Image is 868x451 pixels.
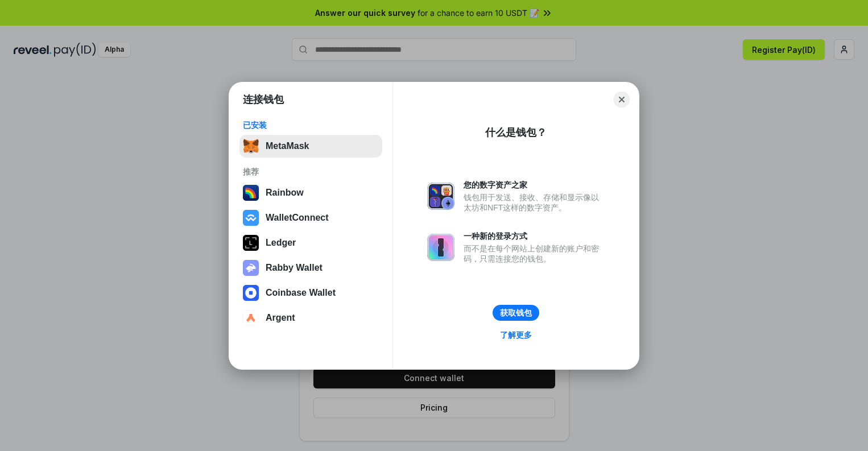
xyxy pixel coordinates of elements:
div: 什么是钱包？ [485,126,547,139]
div: Rabby Wallet [266,263,323,273]
button: Coinbase Wallet [239,282,382,304]
img: svg+xml,%3Csvg%20width%3D%2228%22%20height%3D%2228%22%20viewBox%3D%220%200%2028%2028%22%20fill%3D... [243,210,259,226]
div: 而不是在每个网站上创建新的账户和密码，只需连接您的钱包。 [464,243,605,264]
div: 获取钱包 [500,308,532,318]
img: svg+xml,%3Csvg%20width%3D%22120%22%20height%3D%22120%22%20viewBox%3D%220%200%20120%20120%22%20fil... [243,185,259,201]
button: MetaMask [239,135,382,158]
div: Rainbow [266,188,304,198]
img: svg+xml,%3Csvg%20xmlns%3D%22http%3A%2F%2Fwww.w3.org%2F2000%2Fsvg%22%20width%3D%2228%22%20height%3... [243,235,259,251]
a: 了解更多 [493,328,539,342]
button: Rainbow [239,181,382,204]
button: 获取钱包 [493,305,539,321]
div: MetaMask [266,141,309,151]
h1: 连接钱包 [243,93,284,106]
div: 已安装 [243,120,379,130]
div: WalletConnect [266,213,329,223]
div: 推荐 [243,167,379,177]
button: Close [614,92,630,107]
img: svg+xml,%3Csvg%20xmlns%3D%22http%3A%2F%2Fwww.w3.org%2F2000%2Fsvg%22%20fill%3D%22none%22%20viewBox... [427,183,454,210]
img: svg+xml,%3Csvg%20xmlns%3D%22http%3A%2F%2Fwww.w3.org%2F2000%2Fsvg%22%20fill%3D%22none%22%20viewBox... [243,260,259,276]
img: svg+xml,%3Csvg%20width%3D%2228%22%20height%3D%2228%22%20viewBox%3D%220%200%2028%2028%22%20fill%3D... [243,310,259,326]
button: Ledger [239,231,382,254]
button: WalletConnect [239,206,382,229]
button: Argent [239,307,382,329]
button: Rabby Wallet [239,256,382,279]
div: 钱包用于发送、接收、存储和显示像以太坊和NFT这样的数字资产。 [464,192,605,213]
div: 一种新的登录方式 [464,231,605,241]
div: Ledger [266,238,296,248]
div: Coinbase Wallet [266,288,336,298]
div: 您的数字资产之家 [464,180,605,190]
div: 了解更多 [500,330,532,340]
div: Argent [266,313,295,323]
img: svg+xml,%3Csvg%20width%3D%2228%22%20height%3D%2228%22%20viewBox%3D%220%200%2028%2028%22%20fill%3D... [243,285,259,301]
img: svg+xml,%3Csvg%20xmlns%3D%22http%3A%2F%2Fwww.w3.org%2F2000%2Fsvg%22%20fill%3D%22none%22%20viewBox... [427,234,454,261]
img: svg+xml,%3Csvg%20fill%3D%22none%22%20height%3D%2233%22%20viewBox%3D%220%200%2035%2033%22%20width%... [243,138,259,154]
